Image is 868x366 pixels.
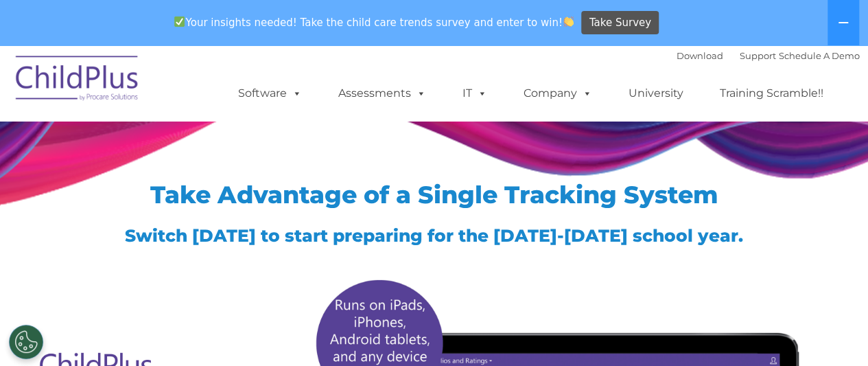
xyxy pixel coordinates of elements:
[449,80,501,107] a: IT
[150,180,718,209] span: Take Advantage of a Single Tracking System
[563,16,574,27] img: 👏
[740,50,776,61] a: Support
[799,300,868,366] iframe: Chat Widget
[615,80,697,107] a: University
[9,46,146,115] img: ChildPlus by Procare Solutions
[224,80,316,107] a: Software
[589,11,651,35] span: Take Survey
[677,50,860,61] font: |
[677,50,723,61] a: Download
[510,80,606,107] a: Company
[325,80,440,107] a: Assessments
[779,50,860,61] a: Schedule A Demo
[125,225,743,246] span: Switch [DATE] to start preparing for the [DATE]-[DATE] school year.
[174,16,185,27] img: ✅
[9,325,43,359] button: Cookies Settings
[706,80,837,107] a: Training Scramble!!
[581,11,659,35] a: Take Survey
[169,9,580,36] span: Your insights needed! Take the child care trends survey and enter to win!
